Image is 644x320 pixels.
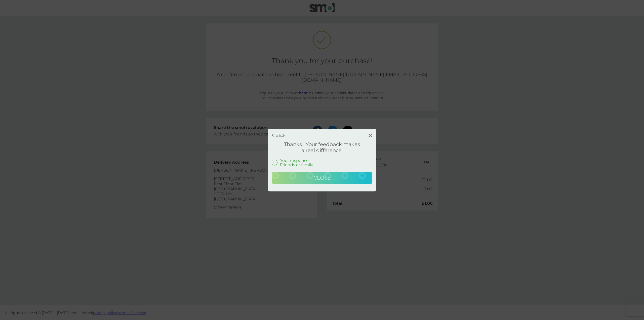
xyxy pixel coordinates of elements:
[275,133,286,137] p: Back
[272,141,372,153] h1: Thanks ! Your feedback makes a real difference.
[313,175,331,181] span: Close
[272,134,274,137] img: back
[280,163,313,167] p: Friends or family
[272,172,372,184] button: Close
[369,133,372,137] img: close
[280,158,313,163] p: Your response:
